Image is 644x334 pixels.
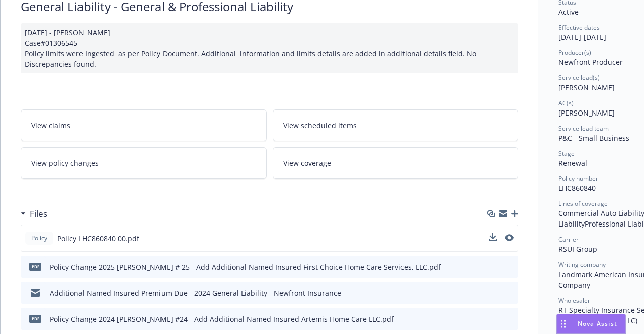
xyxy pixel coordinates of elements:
span: AC(s) [558,99,574,107]
a: View coverage [273,147,519,179]
span: pdf [29,315,41,322]
a: View policy changes [21,147,267,179]
span: View claims [31,120,70,131]
div: Drag to move [557,314,570,333]
span: Wholesaler [558,296,590,305]
span: P&C - Small Business [558,133,629,143]
span: Policy number [558,174,598,183]
span: Policy LHC860840 00.pdf [57,233,139,244]
span: Producer(s) [558,48,591,57]
button: Nova Assist [556,314,626,334]
button: download file [489,314,497,324]
button: preview file [505,288,514,298]
span: Lines of coverage [558,199,608,208]
span: Effective dates [558,23,600,32]
div: [DATE] - [PERSON_NAME] Case#01306545 Policy limits were Ingested as per Policy Document. Addition... [21,23,518,73]
div: Policy Change 2024 [PERSON_NAME] #24 - Add Additional Named Insured Artemis Home Care LLC.pdf [50,314,394,324]
span: Service lead team [558,124,609,133]
span: View coverage [283,158,331,168]
span: pdf [29,263,41,270]
h3: Files [30,207,47,220]
div: Files [21,207,47,220]
button: preview file [505,234,514,241]
button: download file [489,262,497,272]
a: View claims [21,109,267,141]
button: preview file [505,233,514,244]
span: RSUI Group [558,244,597,254]
span: Policy [29,234,49,243]
span: Nova Assist [578,319,617,328]
button: preview file [505,262,514,272]
div: Additional Named Insured Premium Due - 2024 General Liability - Newfront Insurance [50,288,341,298]
button: download file [489,288,497,298]
span: Service lead(s) [558,73,600,82]
span: Active [558,7,579,17]
button: download file [489,233,497,244]
span: LHC860840 [558,183,596,193]
span: Carrier [558,235,579,244]
span: [PERSON_NAME] [558,108,615,118]
div: Policy Change 2025 [PERSON_NAME] # 25 - Add Additional Named Insured First Choice Home Care Servi... [50,262,441,272]
span: [PERSON_NAME] [558,83,615,92]
span: View scheduled items [283,120,357,131]
a: View scheduled items [273,109,519,141]
button: download file [489,233,497,241]
span: Renewal [558,158,587,168]
button: preview file [505,314,514,324]
span: Newfront Producer [558,57,623,67]
span: View policy changes [31,158,99,168]
span: Stage [558,149,575,158]
span: Writing company [558,260,606,269]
